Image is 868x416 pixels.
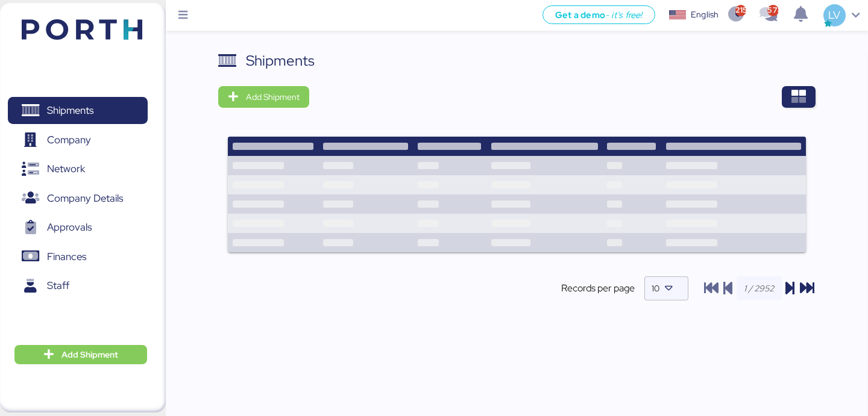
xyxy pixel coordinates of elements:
span: Company [47,131,91,149]
span: LV [828,7,840,23]
a: Shipments [8,97,148,125]
button: Add Shipment [14,345,147,364]
input: 1 / 2952 [737,276,782,300]
a: Company Details [8,184,148,212]
span: Network [47,160,85,178]
a: Finances [8,243,148,270]
a: Staff [8,272,148,300]
div: English [691,8,719,21]
span: Shipments [47,102,93,119]
a: Company [8,126,148,154]
span: Approvals [47,219,92,236]
span: Add Shipment [246,90,300,104]
span: Records per page [561,281,635,296]
span: Company Details [47,190,123,207]
span: Finances [47,248,86,265]
a: Network [8,155,148,183]
div: Shipments [246,50,315,72]
span: Add Shipment [61,347,118,362]
button: Menu [173,5,193,26]
span: 10 [652,283,659,294]
a: Approvals [8,214,148,241]
span: Staff [47,277,69,294]
button: Add Shipment [218,86,309,108]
